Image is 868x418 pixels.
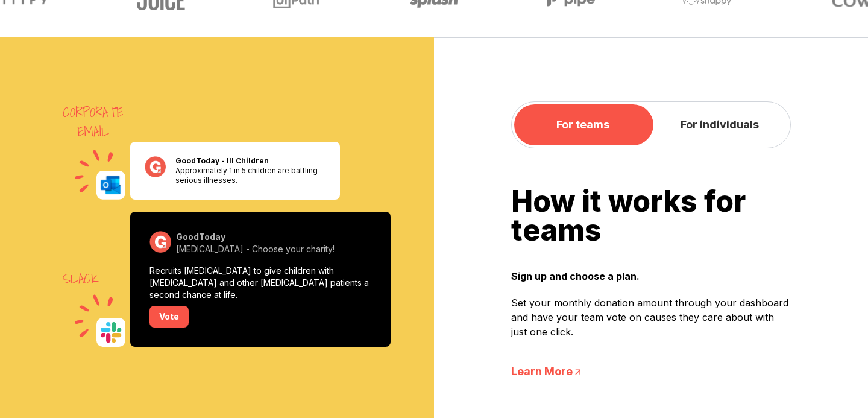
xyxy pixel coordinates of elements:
p: Recruits [MEDICAL_DATA] to give children with [MEDICAL_DATA] and other [MEDICAL_DATA] patients a ... [149,265,371,301]
div: Vote [149,306,189,328]
strong: GoodToday - Ill Children [175,156,269,165]
button: For teams [514,104,651,145]
strong: GoodToday [176,232,225,242]
a: Learn More [511,363,791,380]
h3: How it works for teams [511,187,791,245]
span: Slack [63,270,99,289]
span: Corporate Email [63,103,123,142]
strong: Sign up and choose a plan. [511,269,791,283]
p: Approximately 1 in 5 children are battling serious illnesses. [175,166,325,185]
p: Set your monthly donation amount through your dashboard and have your team vote on causes they ca... [511,296,791,339]
button: For individuals [651,104,788,145]
p: [MEDICAL_DATA] - Choose your charity! [176,243,371,255]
